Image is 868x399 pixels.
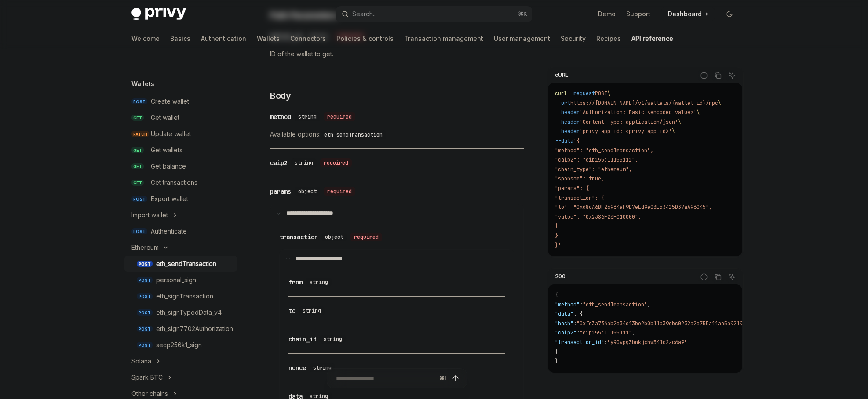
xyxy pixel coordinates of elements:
a: Basics [170,28,190,49]
a: Wallets [257,28,280,49]
span: : [573,320,576,327]
span: --header [555,109,580,116]
span: GET [131,180,144,186]
div: 200 [552,271,568,282]
div: Search... [352,9,377,19]
span: GET [131,163,144,170]
span: "eth_sendTransaction" [583,301,647,308]
div: Get balance [151,161,186,172]
div: Spark BTC [131,372,163,383]
span: POST [595,90,607,97]
span: } [555,349,558,356]
span: POST [137,293,153,300]
span: https://[DOMAIN_NAME]/v1/wallets/{wallet_id}/rpc [570,100,718,107]
span: } [555,232,558,239]
a: POSTpersonal_sign [124,272,237,288]
span: \ [672,128,675,135]
span: '{ [573,137,580,144]
a: Transaction management [404,28,483,49]
span: GET [131,147,144,154]
span: : [580,301,583,308]
div: Get transactions [151,177,197,188]
a: POSTCreate wallet [124,93,237,109]
span: Dashboard [668,10,702,18]
div: Get wallets [151,145,182,155]
span: "caip2" [555,329,576,336]
a: Authentication [201,28,246,49]
span: POST [131,196,147,202]
span: --header [555,119,580,126]
button: Copy the contents from the code block [712,70,724,81]
div: nonce [288,363,306,372]
span: "hash" [555,320,573,327]
span: "eip155:11155111" [580,329,632,336]
span: POST [131,98,147,105]
a: GETGet wallets [124,142,237,158]
div: Other chains [131,388,168,399]
span: object [325,234,343,241]
span: \ [697,109,700,116]
a: GETGet balance [124,158,237,174]
span: POST [137,277,153,284]
span: --header [555,128,580,135]
span: POST [131,228,147,235]
button: Toggle Ethereum section [124,240,237,255]
div: transaction [279,233,318,241]
a: POSTExport wallet [124,191,237,207]
span: , [647,301,650,308]
span: "transaction_id" [555,339,604,346]
span: string [295,159,313,166]
div: eth_sendTransaction [156,259,216,269]
button: Toggle dark mode [722,7,737,21]
div: Export wallet [151,194,188,204]
span: POST [137,342,153,349]
span: string [298,113,317,120]
div: required [324,112,355,121]
span: string [310,279,328,286]
a: POSTsecp256k1_sign [124,337,237,353]
a: Demo [598,10,616,18]
button: Ask AI [726,271,738,283]
a: Dashboard [661,7,715,21]
a: API reference [631,28,673,49]
span: POST [137,261,153,267]
span: , [632,329,635,336]
a: POSTeth_signTransaction [124,288,237,304]
div: eth_sign7702Authorization [156,324,233,334]
a: Connectors [290,28,326,49]
img: dark logo [131,8,186,20]
input: Ask a question... [336,369,436,388]
button: Ask AI [726,70,738,81]
div: method [270,112,291,121]
a: GETGet wallet [124,110,237,126]
span: "value": "0x2386F26FC10000", [555,213,641,220]
div: required [350,233,382,241]
div: caip2 [270,158,288,167]
span: }' [555,242,561,249]
div: eth_signTransaction [156,291,213,302]
a: Policies & controls [336,28,394,49]
div: chain_id [288,335,317,344]
a: Security [561,28,586,49]
div: personal_sign [156,275,196,285]
span: PATCH [131,131,149,137]
span: "method" [555,301,580,308]
span: \ [718,100,721,107]
div: cURL [552,70,571,80]
span: "chain_type": "ethereum", [555,166,632,173]
a: User management [494,28,550,49]
a: Recipes [596,28,621,49]
span: POST [137,309,153,316]
button: Open search [336,6,532,22]
span: "y90vpg3bnkjxhw541c2zc6a9" [607,339,687,346]
span: "method": "eth_sendTransaction", [555,147,653,154]
span: } [555,358,558,365]
div: Authenticate [151,226,187,237]
span: Body [270,90,291,102]
span: --request [567,90,595,97]
a: POSTeth_sendTransaction [124,256,237,272]
div: required [320,158,352,167]
span: object [298,188,317,195]
code: eth_sendTransaction [321,130,386,139]
span: : { [573,310,583,317]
